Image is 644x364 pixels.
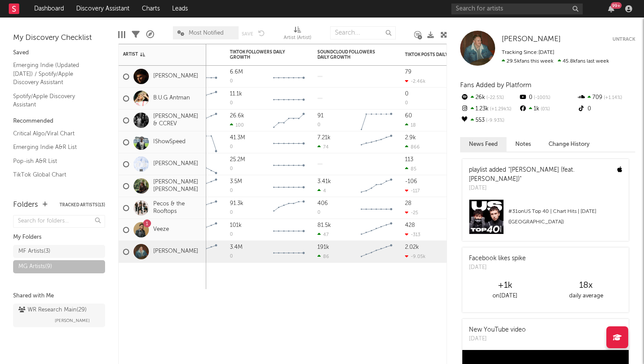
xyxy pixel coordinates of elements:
svg: Chart title [269,66,309,88]
div: My Discovery Checklist [13,33,105,43]
a: Emerging Indie (Updated [DATE]) / Spotify/Apple Discovery Assistant [13,60,96,87]
div: # 31 on US Top 40 | Chart Hits | [DATE] ([GEOGRAPHIC_DATA]) [508,206,622,227]
div: 0 [317,123,320,127]
svg: Chart title [444,131,484,153]
div: 91 [317,113,324,119]
svg: Chart title [444,241,484,263]
div: 0 [230,101,233,106]
div: A&R Pipeline [146,22,154,47]
div: 428 [405,223,415,228]
svg: Chart title [444,66,484,88]
div: 28 [405,201,412,206]
div: Facebook likes spike [469,254,526,263]
div: 0 [518,92,577,103]
a: B.U.G Antman [153,95,190,102]
div: -9.05k [405,254,426,259]
svg: Chart title [269,175,309,197]
svg: Chart title [269,110,309,131]
div: 7.21k [317,135,331,141]
a: Pop-ish A&R List [13,156,96,166]
a: Veeze [153,226,169,233]
span: -22.5 % [485,95,504,100]
a: MG Artists(9) [13,260,105,273]
div: 18 [405,122,416,128]
div: 3.5M [230,179,242,184]
div: 113 [405,157,413,163]
span: Tracking Since: [DATE] [502,50,554,55]
div: Folders [13,200,38,210]
button: Save [242,32,253,36]
svg: Chart title [269,88,309,110]
div: New YouTube video [469,325,526,335]
div: 191k [317,244,329,250]
div: [DATE] [469,335,526,343]
div: 0 [577,103,635,115]
div: 0 [230,210,233,215]
input: Search for artists [451,4,583,14]
a: Critical Algo/Viral Chart [13,129,96,138]
svg: Chart title [357,197,396,219]
a: #31onUS Top 40 | Chart Hits | [DATE] ([GEOGRAPHIC_DATA]) [462,199,629,241]
svg: Chart title [357,241,396,263]
div: -117 [405,188,420,194]
span: -100 % [532,95,550,100]
div: 26.6k [230,113,244,119]
svg: Chart title [269,197,309,219]
a: Emerging Indie A&R List [13,142,96,152]
div: [DATE] [469,184,611,193]
div: 18 x [545,280,626,291]
div: on [DATE] [465,291,545,301]
a: "[PERSON_NAME] (feat. [PERSON_NAME])" [469,167,574,182]
div: +1k [465,280,545,291]
div: 26k [460,92,518,103]
a: TikTok Global Chart [13,170,96,180]
div: WR Research Main ( 29 ) [18,305,87,315]
button: Untrack [612,35,635,44]
div: Artist [123,52,189,57]
svg: Chart title [444,110,484,131]
span: [PERSON_NAME] [55,315,90,326]
div: My Folders [13,232,105,243]
span: [PERSON_NAME] [502,35,561,43]
div: 41.3M [230,135,245,141]
div: 99 + [611,2,622,9]
svg: Chart title [269,219,309,241]
div: TikTok Followers Daily Growth [230,49,296,60]
a: MF Artists(3) [13,245,105,258]
svg: Chart title [269,131,309,153]
div: 406 [317,201,328,206]
div: Shared with Me [13,291,105,301]
div: -25 [405,210,418,216]
div: Edit Columns [118,22,125,47]
a: [PERSON_NAME] [153,248,198,255]
div: 866 [405,144,420,150]
div: 2.9k [405,135,416,141]
span: +1.29k % [489,107,511,112]
div: Filters [132,22,140,47]
span: +1.14 % [602,95,622,100]
a: IShowSpeed [153,138,186,146]
div: TikTok Posts Daily Growth [405,52,471,57]
div: 0 [230,254,233,259]
div: 3.4M [230,244,243,250]
a: Pecos & the Rooftops [153,201,202,216]
div: playlist added [469,166,611,184]
div: 0 [405,101,408,106]
div: 553 [460,115,518,126]
a: [PERSON_NAME] [PERSON_NAME] [153,179,202,194]
button: Notes [507,137,540,152]
span: 29.5k fans this week [502,59,553,64]
div: 60 [405,113,412,119]
div: -313 [405,232,420,237]
svg: Chart title [269,241,309,263]
div: 0 [230,232,233,237]
div: 100 [230,122,244,128]
button: News Feed [460,137,507,152]
div: 6.6M [230,69,243,75]
svg: Chart title [357,110,396,131]
button: Change History [540,137,598,152]
div: 25.2M [230,157,245,163]
a: [PERSON_NAME] [153,73,198,80]
div: 79 [405,69,412,75]
div: daily average [545,291,626,301]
